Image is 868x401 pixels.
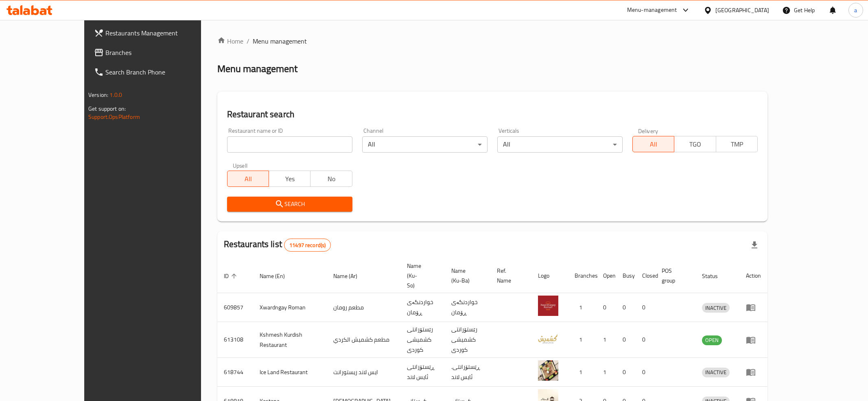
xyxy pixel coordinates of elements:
[636,322,655,358] td: 0
[253,293,327,322] td: Xwardngay Roman
[451,266,481,285] span: Name (Ku-Ba)
[568,322,597,358] td: 1
[636,358,655,387] td: 0
[88,90,108,100] span: Version:
[105,48,223,57] span: Branches
[746,302,761,312] div: Menu
[636,259,655,293] th: Closed
[716,136,758,152] button: TMP
[88,112,140,122] a: Support.OpsPlatform
[636,293,655,322] td: 0
[87,43,229,62] a: Branches
[702,335,722,345] span: OPEN
[445,358,490,387] td: .ڕێستۆرانتی ئایس لاند
[310,171,352,187] button: No
[531,259,568,293] th: Logo
[702,271,728,281] span: Status
[333,271,368,281] span: Name (Ar)
[217,358,253,387] td: 618744
[568,358,597,387] td: 1
[400,322,445,358] td: رێستۆرانتی کشمیشى كوردى
[739,259,767,293] th: Action
[568,293,597,322] td: 1
[269,171,310,187] button: Yes
[538,296,558,316] img: Xwardngay Roman
[616,293,636,322] td: 0
[597,322,616,358] td: 1
[400,358,445,387] td: ڕێستۆرانتی ئایس لاند
[272,173,307,185] span: Yes
[217,293,253,322] td: 609857
[538,360,558,381] img: Ice Land Restaurant
[662,266,686,285] span: POS group
[260,271,295,281] span: Name (En)
[678,138,713,150] span: TGO
[227,197,352,212] button: Search
[400,293,445,322] td: خواردنگەی ڕۆمان
[231,173,266,185] span: All
[253,322,327,358] td: Kshmesh Kurdish Restaurant
[327,293,400,322] td: مطعم رومان
[217,36,767,46] nav: breadcrumb
[105,67,223,77] span: Search Branch Phone
[227,136,352,153] input: Search for restaurant name or ID..
[632,136,674,152] button: All
[217,36,243,46] a: Home
[233,162,248,168] label: Upsell
[746,335,761,345] div: Menu
[715,6,769,15] div: [GEOGRAPHIC_DATA]
[224,238,331,252] h2: Restaurants list
[445,322,490,358] td: رێستۆرانتی کشمیشى كوردى
[362,136,488,153] div: All
[227,108,758,121] h2: Restaurant search
[227,171,269,187] button: All
[284,241,330,249] span: 11497 record(s)
[253,36,307,46] span: Menu management
[87,62,229,82] a: Search Branch Phone
[702,303,730,313] span: INACTIVE
[327,322,400,358] td: مطعم كشميش الكردي
[497,266,522,285] span: Ref. Name
[616,322,636,358] td: 0
[597,293,616,322] td: 0
[597,259,616,293] th: Open
[217,322,253,358] td: 613108
[538,328,558,348] img: Kshmesh Kurdish Restaurant
[854,6,857,15] span: a
[746,367,761,377] div: Menu
[497,136,623,153] div: All
[674,136,716,152] button: TGO
[745,235,764,255] div: Export file
[284,239,331,252] div: Total records count
[568,259,597,293] th: Branches
[445,293,490,322] td: خواردنگەی ڕۆمان
[217,62,297,75] h2: Menu management
[105,28,223,38] span: Restaurants Management
[702,368,730,377] span: INACTIVE
[327,358,400,387] td: ايس لاند ريستورانت
[314,173,349,185] span: No
[87,23,229,43] a: Restaurants Management
[224,271,239,281] span: ID
[638,128,658,134] label: Delivery
[616,358,636,387] td: 0
[636,138,671,150] span: All
[109,90,122,100] span: 1.0.0
[627,5,677,15] div: Menu-management
[597,358,616,387] td: 1
[407,261,435,290] span: Name (Ku-So)
[247,36,249,46] li: /
[616,259,636,293] th: Busy
[253,358,327,387] td: Ice Land Restaurant
[234,199,346,209] span: Search
[702,303,730,313] div: INACTIVE
[88,103,126,114] span: Get support on:
[719,138,754,150] span: TMP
